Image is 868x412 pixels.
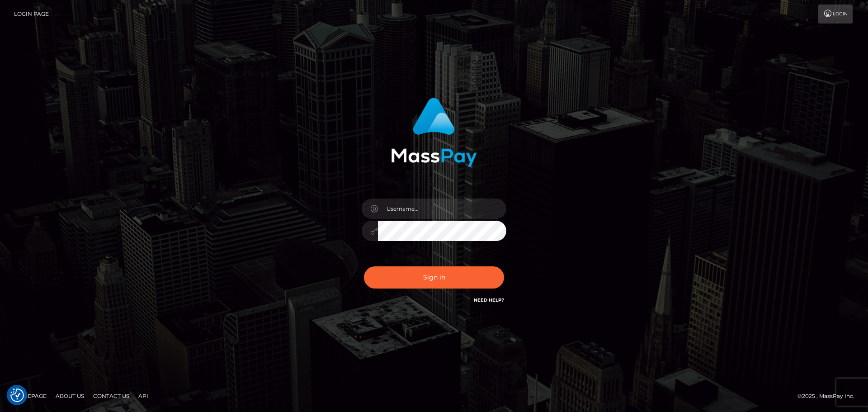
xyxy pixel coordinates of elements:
[90,389,133,403] a: Contact Us
[14,5,49,24] a: Login Page
[10,388,24,402] button: Consent Preferences
[391,98,477,167] img: MassPay Login
[364,266,504,289] button: Sign in
[10,389,50,403] a: Homepage
[378,199,506,219] input: Username...
[818,5,853,24] a: Login
[135,389,152,403] a: API
[797,391,861,401] div: © 2025 , MassPay Inc.
[52,389,88,403] a: About Us
[10,388,24,402] img: Revisit consent button
[474,297,504,303] a: Need Help?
